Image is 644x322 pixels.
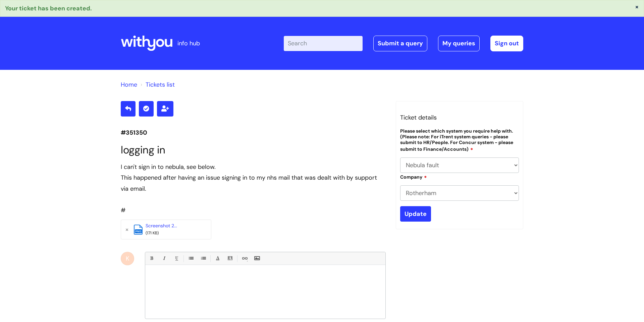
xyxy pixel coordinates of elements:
a: Bold (Ctrl-B) [147,254,156,263]
div: This happened after having an issue signing in to my nhs mail that was dealt with by support via ... [121,172,386,194]
div: (171 KB) [146,230,199,237]
input: Search [284,36,363,51]
input: Update [400,206,431,222]
a: Font Color [213,254,222,263]
a: Back Color [226,254,234,263]
a: Underline(Ctrl-U) [172,254,180,263]
div: | - [284,36,523,51]
span: png [135,229,142,233]
a: Italic (Ctrl-I) [160,254,168,263]
h1: logging in [121,144,386,156]
a: Tickets list [146,81,175,89]
p: #351350 [121,127,386,138]
p: info hub [177,38,200,49]
a: • Unordered List (Ctrl-Shift-7) [186,254,195,263]
li: Tickets list [139,79,175,90]
a: Insert Image... [253,254,261,263]
div: K [121,252,134,265]
h3: Ticket details [400,112,519,123]
button: × [635,4,639,10]
a: Screenshot 2... [146,223,177,229]
label: Company [400,173,427,180]
div: I can't sign in to nebula, see below. [121,162,386,172]
label: Please select which system you require help with. (Please note: For iTrent system queries - pleas... [400,128,519,152]
div: # [121,162,386,216]
a: Link [240,254,249,263]
a: 1. Ordered List (Ctrl-Shift-8) [199,254,207,263]
a: My queries [438,36,480,51]
a: Submit a query [373,36,427,51]
a: Sign out [490,36,523,51]
a: Home [121,81,137,89]
li: Solution home [121,79,137,90]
